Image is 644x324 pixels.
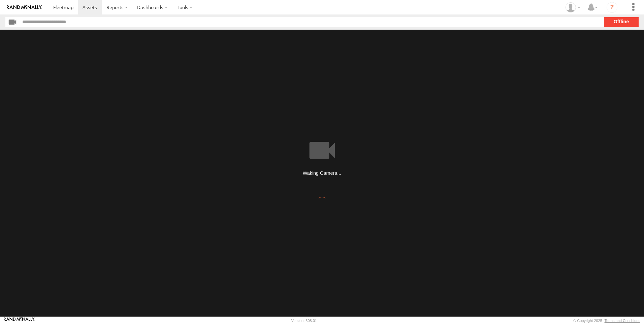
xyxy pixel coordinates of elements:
div: Barbara Muller [563,2,583,12]
img: rand-logo.svg [7,5,42,10]
a: Terms and Conditions [605,319,640,323]
div: © Copyright 2025 - [573,319,640,323]
i: ? [607,2,617,13]
div: Version: 308.01 [291,319,317,323]
a: Visit our Website [4,317,35,324]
